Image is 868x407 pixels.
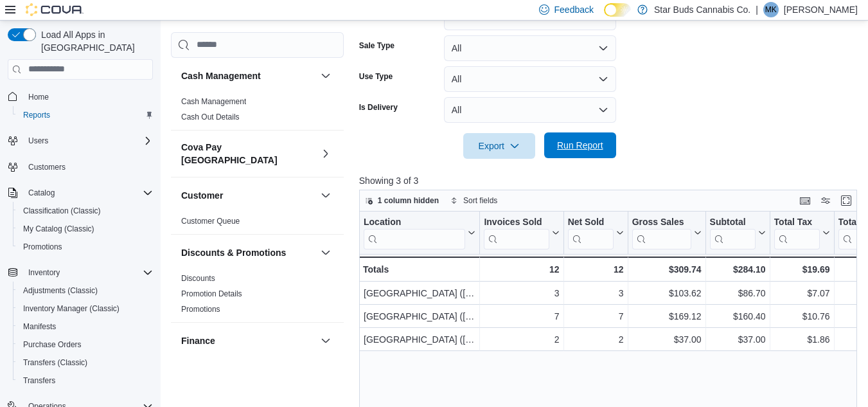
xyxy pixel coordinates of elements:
[23,357,87,368] span: Transfers (Classic)
[171,359,344,395] div: Finance
[18,203,153,219] span: Classification (Classic)
[484,216,549,249] div: Invoices Sold
[18,107,55,123] a: Reports
[18,319,153,334] span: Manifests
[23,110,50,120] span: Reports
[709,216,755,228] div: Subtotal
[484,262,559,277] div: 12
[181,141,315,167] button: Cova Pay [GEOGRAPHIC_DATA]
[709,285,765,301] div: $86.70
[28,92,49,102] span: Home
[709,262,765,277] div: $284.10
[318,333,333,348] button: Finance
[818,193,833,208] button: Display options
[632,309,701,324] div: $169.12
[363,262,475,277] div: Totals
[23,339,82,350] span: Purchase Orders
[28,267,60,278] span: Inventory
[709,216,755,249] div: Subtotal
[632,216,691,228] div: Gross Sales
[18,221,153,237] span: My Catalog (Classic)
[23,89,153,105] span: Home
[774,216,819,228] div: Total Tax
[23,242,62,252] span: Promotions
[484,216,559,249] button: Invoices Sold
[181,96,246,107] span: Cash Management
[567,262,623,277] div: 12
[567,332,623,347] div: 2
[18,301,153,316] span: Inventory Manager (Classic)
[28,136,48,146] span: Users
[3,184,158,202] button: Catalog
[13,300,158,318] button: Inventory Manager (Classic)
[604,3,631,17] input: Dark Mode
[709,216,765,249] button: Subtotal
[18,283,153,298] span: Adjustments (Classic)
[18,337,153,352] span: Purchase Orders
[26,3,84,16] img: Cova
[3,132,158,150] button: Users
[632,216,701,249] button: Gross Sales
[784,2,858,17] p: [PERSON_NAME]
[181,305,220,314] a: Promotions
[18,355,93,370] a: Transfers (Classic)
[13,202,158,220] button: Classification (Classic)
[318,188,333,203] button: Customer
[23,206,101,216] span: Classification (Classic)
[23,265,153,280] span: Inventory
[544,132,616,158] button: Run Report
[181,289,242,298] a: Promotion Details
[774,332,829,347] div: $1.86
[18,337,87,352] a: Purchase Orders
[18,373,153,388] span: Transfers
[181,246,286,259] h3: Discounts & Promotions
[3,158,158,176] button: Customers
[632,262,701,277] div: $309.74
[181,304,220,314] span: Promotions
[359,102,398,113] label: Is Delivery
[171,94,344,130] div: Cash Management
[444,66,616,92] button: All
[463,195,497,206] span: Sort fields
[28,162,66,172] span: Customers
[23,159,153,175] span: Customers
[23,185,60,201] button: Catalog
[567,216,623,249] button: Net Sold
[23,224,94,234] span: My Catalog (Classic)
[18,301,125,316] a: Inventory Manager (Classic)
[359,41,394,51] label: Sale Type
[3,87,158,106] button: Home
[18,283,103,298] a: Adjustments (Classic)
[3,264,158,282] button: Inventory
[13,318,158,336] button: Manifests
[171,213,344,234] div: Customer
[359,174,862,187] p: Showing 3 of 3
[838,193,854,208] button: Enter fullscreen
[13,336,158,354] button: Purchase Orders
[23,89,54,105] a: Home
[181,113,240,122] a: Cash Out Details
[654,2,750,17] p: Star Buds Cannabis Co.
[181,189,315,202] button: Customer
[18,355,153,370] span: Transfers (Classic)
[567,216,613,249] div: Net Sold
[181,362,243,371] a: GL Account Totals
[763,2,779,17] div: Megan Keith
[18,203,106,219] a: Classification (Classic)
[709,309,765,324] div: $160.40
[567,216,613,228] div: Net Sold
[18,319,61,334] a: Manifests
[23,303,120,314] span: Inventory Manager (Classic)
[364,216,475,249] button: Location
[774,216,829,249] button: Total Tax
[364,285,475,301] div: [GEOGRAPHIC_DATA] ([GEOGRAPHIC_DATA])
[181,189,223,202] h3: Customer
[774,285,829,301] div: $7.07
[36,28,153,54] span: Load All Apps in [GEOGRAPHIC_DATA]
[318,146,333,161] button: Cova Pay [GEOGRAPHIC_DATA]
[471,133,527,159] span: Export
[18,221,100,237] a: My Catalog (Classic)
[13,238,158,256] button: Promotions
